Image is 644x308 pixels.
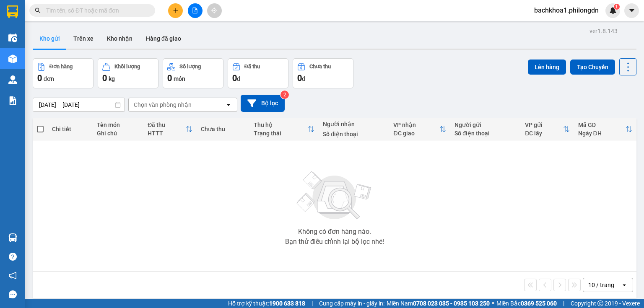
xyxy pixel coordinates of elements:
div: Chưa thu [201,126,245,132]
div: Người gửi [454,122,517,128]
span: notification [9,272,17,280]
input: Select a date range. [33,98,125,111]
button: Kho nhận [100,28,139,49]
div: Chưa thu [309,64,331,70]
span: plus [173,8,179,13]
div: Mã GD [578,122,626,128]
sup: 2 [280,91,289,99]
span: copyright [597,300,603,306]
button: Khối lượng0kg [98,58,158,88]
button: Chưa thu0đ [293,58,353,88]
div: Đơn hàng [49,64,73,70]
button: Kho gửi [33,28,67,49]
img: warehouse-icon [8,233,17,242]
th: Toggle SortBy [389,118,450,140]
div: Không có đơn hàng nào. [298,228,371,235]
span: đ [237,75,240,82]
span: message [9,290,17,298]
span: 1 [615,4,618,10]
button: plus [168,3,183,18]
img: logo-vxr [7,5,18,18]
div: Người nhận [323,121,385,127]
img: warehouse-icon [8,34,17,42]
input: Tìm tên, số ĐT hoặc mã đơn [46,6,145,15]
span: Miền Bắc [496,299,557,308]
div: Khối lượng [114,64,140,70]
svg: open [621,282,628,288]
span: | [563,299,564,308]
span: đơn [44,75,54,82]
div: Đã thu [244,64,260,70]
div: Bạn thử điều chỉnh lại bộ lọc nhé! [285,238,384,245]
span: aim [211,8,217,13]
span: 0 [167,73,172,83]
span: Hỗ trợ kỹ thuật: [228,299,305,308]
span: món [174,75,185,82]
span: caret-down [628,7,636,14]
span: 0 [102,73,107,83]
button: aim [207,3,222,18]
div: Chọn văn phòng nhận [134,101,192,109]
span: 0 [297,73,302,83]
img: icon-new-feature [609,7,617,14]
div: Trạng thái [254,130,308,137]
svg: open [225,101,232,108]
div: Số lượng [179,64,201,70]
span: bachkhoa1.philongdn [527,5,605,16]
button: caret-down [624,3,639,18]
img: warehouse-icon [8,75,17,84]
span: Cung cấp máy in - giấy in: [319,299,384,308]
div: ver 1.8.143 [589,26,618,36]
span: | [312,299,313,308]
button: Trên xe [67,28,100,49]
div: Ghi chú [97,130,139,137]
button: Tạo Chuyến [570,60,615,75]
sup: 1 [614,4,620,10]
th: Toggle SortBy [521,118,574,140]
button: file-add [188,3,203,18]
span: file-add [192,8,198,13]
button: Đơn hàng0đơn [33,58,93,88]
th: Toggle SortBy [249,118,319,140]
img: svg+xml;base64,PHN2ZyBjbGFzcz0ibGlzdC1wbHVnX19zdmciIHhtbG5zPSJodHRwOi8vd3d3LnczLm9yZy8yMDAwL3N2Zy... [293,166,377,225]
button: Bộ lọc [241,95,285,112]
strong: 0708 023 035 - 0935 103 250 [413,300,490,307]
span: 0 [37,73,42,83]
span: kg [109,75,115,82]
div: VP gửi [525,122,563,128]
th: Toggle SortBy [574,118,636,140]
span: ⚪️ [492,302,494,305]
span: search [35,8,41,13]
img: warehouse-icon [8,54,17,63]
span: 0 [232,73,237,83]
button: Đã thu0đ [228,58,288,88]
div: Chi tiết [52,126,88,132]
div: HTTT [148,130,186,137]
img: solution-icon [8,96,17,105]
div: Ngày ĐH [578,130,626,137]
div: ĐC lấy [525,130,563,137]
strong: 0369 525 060 [521,300,557,307]
span: Miền Nam [387,299,490,308]
button: Hàng đã giao [139,28,188,49]
button: Số lượng0món [163,58,223,88]
div: ĐC giao [393,130,439,137]
div: Số điện thoại [454,130,517,137]
span: question-circle [9,253,17,261]
div: Thu hộ [254,122,308,128]
div: VP nhận [393,122,439,128]
span: đ [302,75,305,82]
div: Đã thu [148,122,186,128]
strong: 1900 633 818 [269,300,305,307]
div: 10 / trang [588,281,614,289]
button: Lên hàng [528,60,566,75]
div: Số điện thoại [323,131,385,137]
div: Tên món [97,122,139,128]
th: Toggle SortBy [143,118,197,140]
